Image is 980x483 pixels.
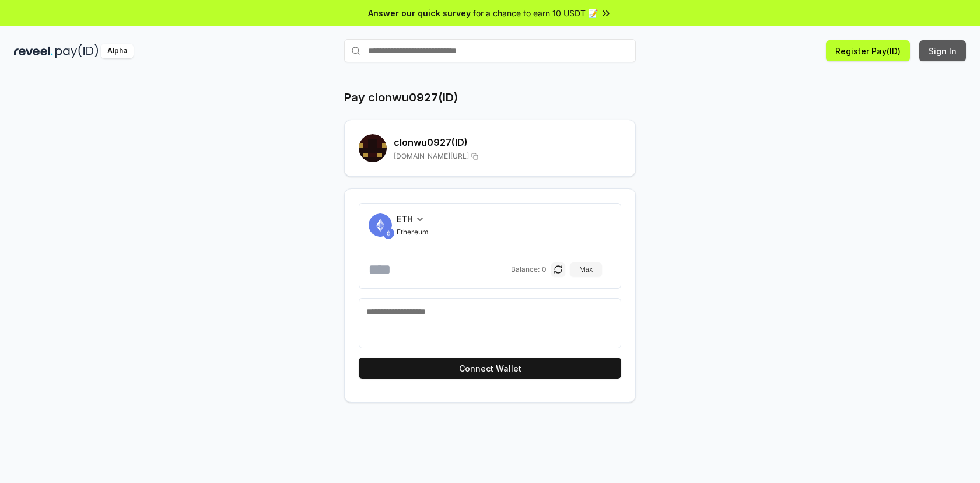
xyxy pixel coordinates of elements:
span: ETH [397,213,413,225]
button: Max [570,262,602,276]
span: for a chance to earn 10 USDT 📝 [473,7,598,19]
span: 0 [542,265,547,274]
span: Answer our quick survey [368,7,471,19]
h1: Pay clonwu0927(ID) [344,89,458,106]
button: Register Pay(ID) [826,40,910,61]
img: reveel_dark [14,44,53,58]
button: Sign In [919,40,966,61]
h2: clonwu0927 (ID) [394,135,621,149]
span: Balance: [511,265,540,274]
button: Connect Wallet [359,358,621,379]
img: ETH.svg [383,228,394,239]
img: pay_id [55,44,99,58]
span: Ethereum [397,228,429,237]
span: [DOMAIN_NAME][URL] [394,152,469,161]
div: Alpha [101,44,134,58]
